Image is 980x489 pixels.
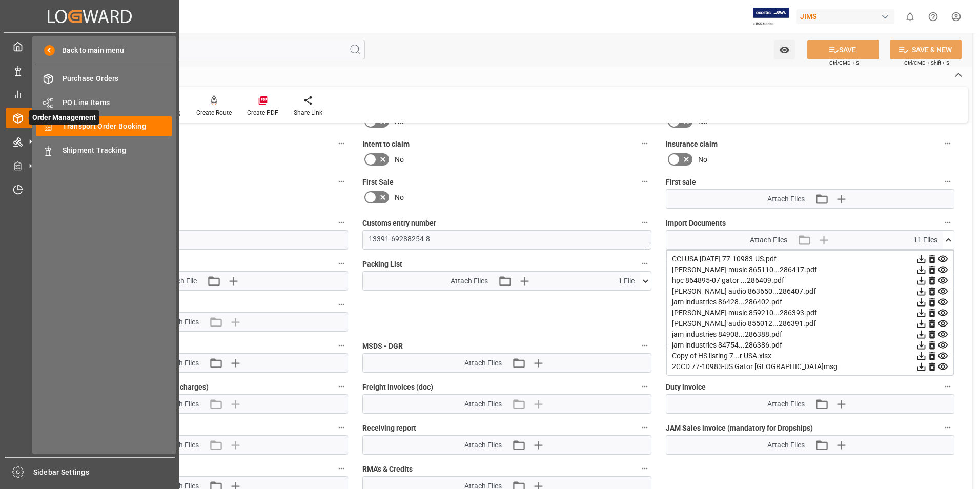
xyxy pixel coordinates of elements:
[796,9,894,24] div: JIMS
[6,36,174,56] a: My Cockpit
[362,341,403,352] span: MSDS - DGR
[890,40,962,59] button: SAVE & NEW
[638,257,651,270] button: Packing List
[750,235,787,246] span: Attach Files
[362,423,416,434] span: Receiving report
[161,358,199,369] span: Attach Files
[666,177,696,188] span: First sale
[672,340,948,351] div: jam industries 84754...286386.pdf
[638,137,651,150] button: Intent to claim
[922,5,945,28] button: Help Center
[362,139,410,150] span: Intent to claim
[36,92,172,112] a: PO Line Items
[767,440,805,451] span: Attach Files
[638,380,651,393] button: Freight invoices (doc)
[161,317,199,328] span: Attach Files
[161,440,199,451] span: Attach Files
[335,175,348,188] button: Carrier /Forwarder claim
[335,339,348,352] button: Preferential tariff
[335,216,348,229] button: Customs clearance date
[63,97,173,108] span: PO Line Items
[6,179,174,199] a: Timeslot Management V2
[941,137,954,150] button: Insurance claim
[941,175,954,188] button: First sale
[63,121,173,132] span: Transport Order Booking
[672,286,948,297] div: [PERSON_NAME] audio 863650...286407.pdf
[63,145,173,156] span: Shipment Tracking
[47,40,365,59] input: Search Fields
[33,467,175,478] span: Sidebar Settings
[638,421,651,434] button: Receiving report
[6,84,174,104] a: My Reports
[618,276,635,287] span: 1 File
[464,358,502,369] span: Attach Files
[335,257,348,270] button: Shipping Letter of Instructions
[672,297,948,308] div: jam industries 86428...286402.pdf
[666,341,701,352] span: OGD - PGA
[451,276,488,287] span: Attach Files
[362,382,433,393] span: Freight invoices (doc)
[904,59,949,67] span: Ctrl/CMD + Shift + S
[362,259,402,270] span: Packing List
[335,380,348,393] button: Quote (Freight and/or any additional charges)
[753,8,789,26] img: Exertis%20JAM%20-%20Email%20Logo.jpg_1722504956.jpg
[59,230,348,250] input: DD.MM.YYYY
[196,108,232,117] div: Create Route
[638,339,651,352] button: MSDS - DGR
[163,276,197,287] span: Attach File
[638,216,651,229] button: Customs entry number
[672,351,948,361] div: Copy of HS listing 7...r USA.xlsx
[335,137,348,150] button: Receiving report
[672,308,948,318] div: [PERSON_NAME] music 859210...286393.pdf
[698,154,707,165] span: No
[666,218,726,229] span: Import Documents
[672,329,948,340] div: jam industries 84908...286388.pdf
[161,399,199,410] span: Attach Files
[395,192,404,203] span: No
[395,154,404,165] span: No
[672,318,948,329] div: [PERSON_NAME] audio 855012...286391.pdf
[666,259,797,270] span: Master [PERSON_NAME] of Lading (doc)
[6,60,174,80] a: Data Management
[666,423,813,434] span: JAM Sales invoice (mandatory for Dropships)
[638,175,651,188] button: First Sale
[899,5,922,28] button: show 0 new notifications
[638,462,651,475] button: RMA's & Credits
[774,40,795,59] button: open menu
[464,399,502,410] span: Attach Files
[672,254,948,264] div: CCI USA [DATE] 77-10983-US.pdf
[672,275,948,286] div: hpc 864895-07 gator ...286409.pdf
[672,264,948,275] div: [PERSON_NAME] music 865110...286417.pdf
[362,464,413,475] span: RMA's & Credits
[335,462,348,475] button: Proof of Delivery (POD)
[941,216,954,229] button: Import Documents
[666,382,706,393] span: Duty invoice
[294,108,322,117] div: Share Link
[941,380,954,393] button: Duty invoice
[767,399,805,410] span: Attach Files
[36,140,172,160] a: Shipment Tracking
[807,40,879,59] button: SAVE
[829,59,859,67] span: Ctrl/CMD + S
[36,69,172,89] a: Purchase Orders
[362,177,394,188] span: First Sale
[36,116,172,136] a: Transport Order Booking
[666,139,718,150] span: Insurance claim
[464,440,502,451] span: Attach Files
[29,110,99,125] span: Order Management
[941,421,954,434] button: JAM Sales invoice (mandatory for Dropships)
[362,218,436,229] span: Customs entry number
[55,45,124,56] span: Back to main menu
[335,298,348,311] button: Invoice from the Supplier (doc)
[63,73,173,84] span: Purchase Orders
[767,194,805,205] span: Attach Files
[913,235,937,246] span: 11 Files
[335,421,348,434] button: Claim documents
[247,108,278,117] div: Create PDF
[362,230,651,250] textarea: 13391-69288254-8
[672,361,948,372] div: 2CCD 77-10983-US Gator [GEOGRAPHIC_DATA]msg
[796,7,899,26] button: JIMS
